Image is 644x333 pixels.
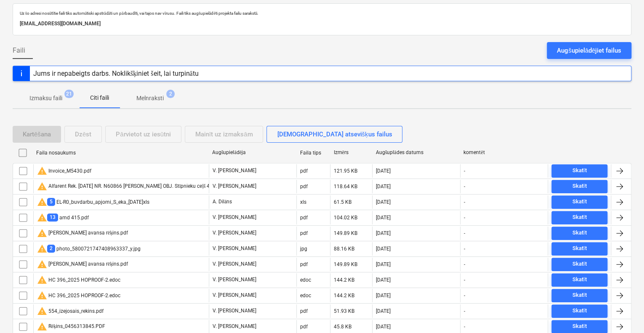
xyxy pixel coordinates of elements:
[29,94,62,103] p: Izmaksu faili
[551,273,607,287] button: Skatīt
[20,19,624,28] p: [EMAIL_ADDRESS][DOMAIN_NAME]
[47,198,55,206] span: 5
[20,11,624,16] p: Uz šo adresi nosūtītie faili tiks automātiski apstrādāti un pārbaudīti, vai tajos nav vīrusu. Fai...
[266,126,402,143] button: [DEMOGRAPHIC_DATA] atsevišķus failus
[376,261,391,267] div: [DATE]
[300,150,327,156] div: Faila tips
[376,324,391,330] div: [DATE]
[376,246,391,252] div: [DATE]
[376,199,391,205] div: [DATE]
[37,275,47,285] span: warning
[375,149,457,156] div: Augšuplādes datums
[37,290,120,301] div: HC 396_2025 HOPROOF-2.edoc
[37,181,417,192] div: Alfarent Rek. [DATE] NR. N60866 [PERSON_NAME] OBJ. Stīpnieku ceļš 44b, [GEOGRAPHIC_DATA], [GEOGRA...
[572,275,587,285] div: Skatīt
[464,246,465,252] div: -
[334,199,351,205] div: 61.5 KB
[213,245,256,252] p: V. [PERSON_NAME]
[572,213,587,222] div: Skatīt
[300,246,307,252] div: jpg
[463,149,545,156] div: komentēt
[37,322,105,332] div: Rēķins_0456313845.PDF
[300,215,308,221] div: pdf
[213,276,256,283] p: V. [PERSON_NAME]
[464,261,465,267] div: -
[213,292,256,299] p: V. [PERSON_NAME]
[37,197,149,207] div: EL-R0_buvdarbu_apjomi_S_eka_[DATE]xls
[37,166,47,176] span: warning
[213,214,256,221] p: V. [PERSON_NAME]
[334,168,357,174] div: 121.95 KB
[572,290,587,300] div: Skatīt
[572,181,587,191] div: Skatīt
[334,293,354,298] div: 144.2 KB
[376,230,391,236] div: [DATE]
[37,306,47,316] span: warning
[300,277,311,283] div: edoc
[37,197,47,207] span: warning
[551,226,607,240] button: Skatīt
[551,195,607,209] button: Skatīt
[300,230,308,236] div: pdf
[333,149,369,156] div: Izmērs
[47,245,55,253] span: 2
[464,184,465,189] div: -
[213,198,232,205] p: A. Dilāns
[37,181,47,192] span: warning
[166,90,175,98] span: 2
[376,215,391,221] div: [DATE]
[37,306,104,316] div: 554_izejosais_rekins.pdf
[36,150,205,156] div: Faila nosaukums
[551,211,607,224] button: Skatīt
[334,184,357,189] div: 118.64 KB
[37,166,91,176] div: Invoice_M5430.pdf
[376,293,391,298] div: [DATE]
[376,277,391,283] div: [DATE]
[551,164,607,178] button: Skatīt
[37,244,47,254] span: warning
[464,230,465,236] div: -
[300,184,308,189] div: pdf
[212,149,293,156] div: Augšupielādēja
[37,259,47,269] span: warning
[572,166,587,176] div: Skatīt
[37,213,89,223] div: amd 415.pdf
[136,94,164,103] p: Melnraksti
[13,45,25,56] span: Faili
[464,168,465,174] div: -
[300,199,306,205] div: xls
[464,324,465,330] div: -
[572,197,587,207] div: Skatīt
[37,259,128,269] div: [PERSON_NAME] avansa rēķins.pdf
[551,289,607,302] button: Skatīt
[551,242,607,256] button: Skatīt
[300,308,308,314] div: pdf
[300,261,308,267] div: pdf
[376,308,391,314] div: [DATE]
[213,167,256,174] p: V. [PERSON_NAME]
[300,293,311,298] div: edoc
[334,230,357,236] div: 149.89 KB
[300,324,308,330] div: pdf
[334,215,357,221] div: 104.02 KB
[213,307,256,314] p: V. [PERSON_NAME]
[89,93,109,102] p: Citi faili
[37,275,120,285] div: HC 396_2025 HOPROOF-2.edoc
[213,183,256,190] p: V. [PERSON_NAME]
[551,304,607,318] button: Skatīt
[37,213,47,223] span: warning
[37,228,128,238] div: [PERSON_NAME] avansa rēķins.pdf
[300,168,308,174] div: pdf
[37,228,47,238] span: warning
[37,290,47,301] span: warning
[37,322,47,332] span: warning
[572,228,587,238] div: Skatīt
[376,168,391,174] div: [DATE]
[464,215,465,221] div: -
[551,258,607,271] button: Skatīt
[37,244,141,254] div: photo_5800721747408963337_y.jpg
[334,261,357,267] div: 149.89 KB
[33,69,199,77] div: Jums ir nepabeigts darbs. Noklikšķiniet šeit, lai turpinātu
[376,184,391,189] div: [DATE]
[47,213,58,221] span: 13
